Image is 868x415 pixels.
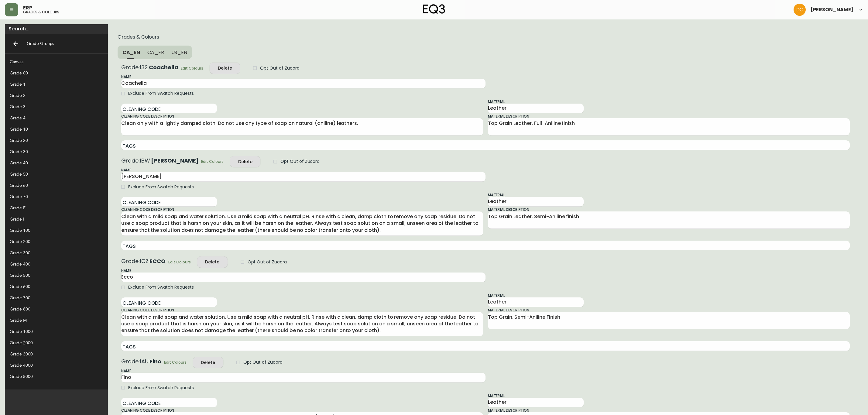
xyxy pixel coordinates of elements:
div: Grade 30 [10,149,93,155]
div: Grade 30 [5,146,108,157]
textarea: Top Grain. Semi-Aniline Finish [488,314,850,327]
button: Delete [230,156,260,167]
div: Grade F [10,205,93,211]
div: Grade 800 [5,304,108,315]
div: Grade 3 [10,104,93,110]
div: Grade 5000 [10,373,93,380]
span: Grade: 1AU [121,358,149,365]
span: Opt Out of Zucora [280,158,320,165]
div: Grade 400 [5,259,108,270]
img: 7eb451d6983258353faa3212700b340b [794,4,806,16]
div: Grade 00 [10,70,93,76]
div: Grade 2 [10,92,93,99]
textarea: Clean only with a lightly damped cloth. Do not use any type of soap on natural (aniline) leathers. [121,120,483,133]
b: ECCO [149,257,166,265]
div: Grade 40 [10,160,93,166]
button: Edit Colours [163,359,188,366]
div: Grade 4000 [5,360,108,371]
div: Grade 60 [5,180,108,191]
h5: grades & colours [23,10,59,14]
div: Grade M [10,317,93,324]
div: Grade 4000 [10,362,93,369]
span: Edit Colours [181,65,203,71]
div: Delete [218,64,232,72]
div: Grade 4 [5,112,108,124]
div: Grade 400 [10,261,93,267]
div: Grade F [5,202,108,214]
b: Fino [149,358,161,365]
div: Grade 50 [10,171,93,177]
div: Grade 300 [10,250,93,256]
span: Edit Colours [201,158,224,165]
button: Delete [210,63,240,74]
div: Grade 5000 [5,371,108,382]
span: Edit Colours [168,259,191,265]
div: Grade 10 [10,126,93,132]
div: Grade 00 [5,67,108,79]
span: Exclude From Swatch Requests [128,284,194,290]
div: Grade 800 [10,306,93,312]
span: Edit Colours [164,359,187,365]
div: Grade M [5,315,108,326]
div: Grade 20 [10,137,93,144]
span: CA_FR [147,49,164,56]
span: Opt Out of Zucora [243,359,283,365]
div: Delete [201,359,215,366]
button: Edit Colours [179,64,205,72]
span: ERP [23,5,32,10]
div: Grade 2000 [5,337,108,348]
span: CA_EN [122,49,140,56]
div: Grade 70 [5,191,108,202]
div: Grade I [5,214,108,225]
img: logo [423,4,445,14]
div: Grade 70 [10,194,93,200]
div: Delete [205,258,219,266]
div: Grade 2 [5,90,108,101]
span: [PERSON_NAME] [811,7,853,12]
div: Grade 50 [5,169,108,180]
div: Grade 300 [5,247,108,259]
textarea: Clean with a mild soap and water solution. Use a mild soap with a neutral pH. Rinse with a clean,... [121,213,483,234]
div: Grade 100 [10,227,93,234]
div: Grade 700 [10,295,93,301]
span: US_EN [171,49,187,56]
div: Grade 4 [10,115,93,121]
div: Grade 200 [5,236,108,247]
div: Grade 1 [10,81,93,87]
div: Grade 700 [5,292,108,304]
b: Coachella [149,63,178,71]
div: Grade 600 [5,281,108,292]
span: Exclude From Swatch Requests [128,184,194,190]
div: Grade 10 [5,124,108,135]
div: Grade 100 [5,225,108,236]
div: Grade 40 [5,157,108,169]
div: Grade 600 [10,283,93,290]
textarea: Clean with a mild soap and water solution. Use a mild soap with a neutral pH. Rinse with a clean,... [121,314,483,334]
b: [PERSON_NAME] [151,157,198,164]
button: Delete [197,256,228,268]
textarea: Top Grain Leather. Semi-Aniline finish [488,213,850,227]
span: Grade: 1BW [121,157,150,164]
div: Delete [238,158,252,166]
div: Grade 2000 [10,340,93,346]
input: Search... [9,24,104,34]
span: Exclude From Swatch Requests [128,385,194,391]
button: Edit Colours [167,258,192,266]
span: Opt Out of Zucora [248,259,287,265]
button: Delete [193,357,223,368]
div: Grade 3000 [10,351,93,357]
span: Opt Out of Zucora [260,65,299,71]
button: Edit Colours [200,158,225,165]
div: Grade 20 [5,135,108,146]
div: Grade 3000 [5,348,108,360]
div: Grade 200 [10,238,93,245]
div: Grade 1 [5,79,108,90]
a: Back [9,36,23,51]
div: Grade 1000 [5,326,108,337]
div: Grade 3 [5,101,108,112]
div: Grade 60 [10,182,93,189]
span: Grade: 132 [121,63,148,71]
div: Grade I [10,216,93,222]
h5: Grades & Colours [118,34,853,40]
span: Exclude From Swatch Requests [128,90,194,97]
